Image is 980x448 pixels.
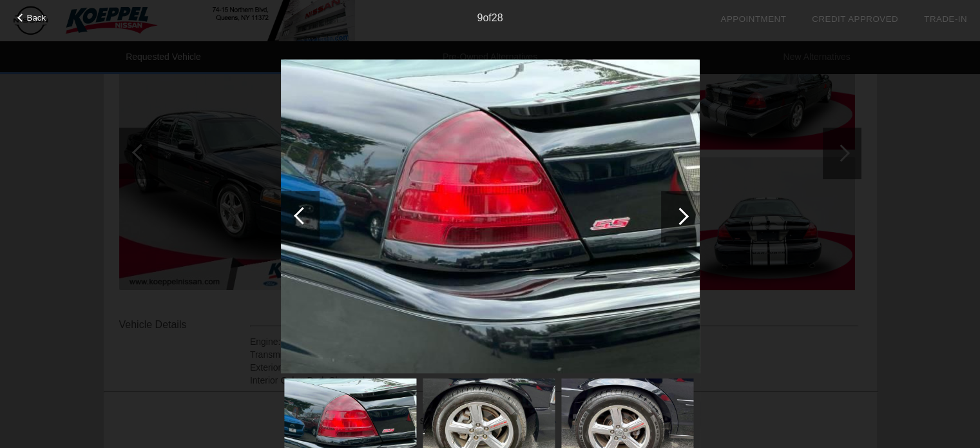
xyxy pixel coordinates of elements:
[812,14,898,24] a: Credit Approved
[27,13,46,23] span: Back
[492,12,503,23] span: 28
[720,14,786,24] a: Appointment
[924,14,967,24] a: Trade-In
[281,59,700,374] img: deb4fec0-df42-4c02-bcd1-701d34c67a94.jpg
[477,12,483,23] span: 9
